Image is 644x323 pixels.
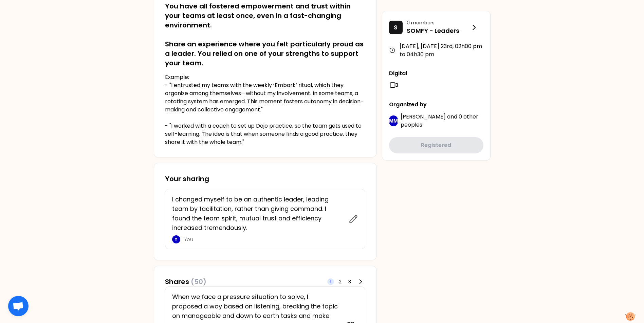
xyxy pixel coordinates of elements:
[330,278,331,285] span: 1
[407,26,470,36] p: SOMFY - Leaders
[394,23,398,32] p: S
[165,1,365,68] h2: You have all fostered empowerment and trust within your teams at least once, even in a fast-chang...
[165,277,206,286] h3: Shares
[165,73,365,146] p: Example: - "I entrusted my teams with the weekly ‘Embark’ ritual, which they organize among thems...
[389,42,483,59] div: [DATE], [DATE] 23rd , 02h00 pm to 04h30 pm
[407,19,470,26] p: 0 members
[401,113,478,129] span: 0 other peoples
[389,69,483,78] p: Digital
[174,237,178,242] p: Y
[191,277,206,286] span: (50)
[401,113,483,129] p: and
[401,113,446,121] span: [PERSON_NAME]
[389,137,483,153] button: Registered
[184,236,345,243] p: You
[8,296,29,316] div: Open chat
[348,278,351,285] span: 3
[389,117,398,124] p: MM
[165,174,365,184] h3: Your sharing
[389,101,483,109] p: Organized by
[339,278,342,285] span: 2
[172,195,345,233] p: I changed myself to be an authentic leader, leading team by facilitation, rather than giving comm...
